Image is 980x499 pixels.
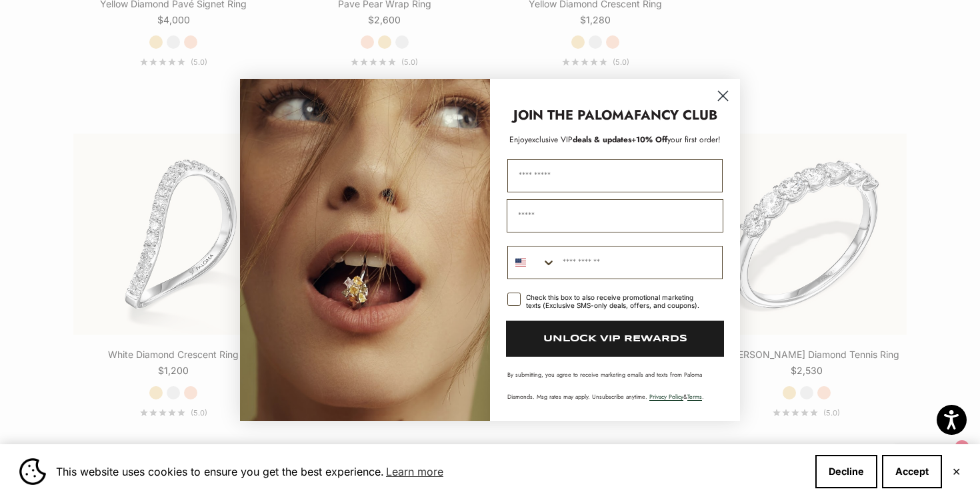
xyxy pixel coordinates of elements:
strong: JOIN THE PALOMA [513,106,634,125]
input: Phone Number [556,246,722,279]
span: 10% Off [636,134,667,146]
button: Accept [882,455,942,488]
button: Close [952,468,961,476]
button: Search Countries [508,246,556,279]
input: Email [507,199,723,232]
span: & . [649,392,704,401]
span: + your first order! [631,134,721,146]
button: Decline [815,455,877,488]
img: Loading... [240,79,490,421]
img: Cookie banner [19,458,46,485]
img: United States [515,257,526,268]
button: UNLOCK VIP REWARDS [506,321,724,357]
span: exclusive VIP [528,134,573,146]
a: Terms [687,392,702,401]
button: Close dialog [711,84,735,108]
span: deals & updates [528,134,631,146]
a: Learn more [384,462,445,482]
input: First Name [507,159,723,192]
span: This website uses cookies to ensure you get the best experience. [56,462,805,482]
p: By submitting, you agree to receive marketing emails and texts from Paloma Diamonds. Msg rates ma... [507,370,723,401]
a: Privacy Policy [649,392,683,401]
div: Check this box to also receive promotional marketing texts (Exclusive SMS-only deals, offers, and... [526,293,707,309]
strong: FANCY CLUB [634,106,717,125]
span: Enjoy [509,134,528,146]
